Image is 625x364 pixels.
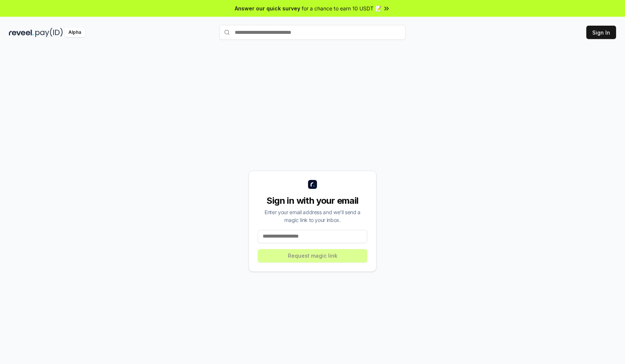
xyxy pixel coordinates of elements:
[302,4,381,12] span: for a chance to earn 10 USDT 📝
[35,28,63,37] img: pay_id
[64,28,85,37] div: Alpha
[586,26,616,39] button: Sign In
[9,28,34,37] img: reveel_dark
[258,208,367,224] div: Enter your email address and we’ll send a magic link to your inbox.
[235,4,300,12] span: Answer our quick survey
[258,195,367,207] div: Sign in with your email
[308,180,317,189] img: logo_small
